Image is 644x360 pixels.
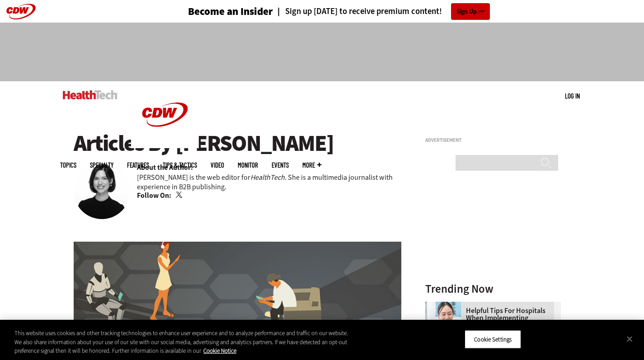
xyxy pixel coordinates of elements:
[188,6,273,17] h3: Become an Insider
[63,90,118,99] img: Home
[451,3,490,20] a: Sign Up
[74,163,130,219] img: Jordan Scott
[163,162,197,168] a: Tips & Tactics
[203,347,236,355] a: More information about your privacy
[620,329,639,349] button: Close
[425,302,461,338] img: Doctor using phone to dictate to tablet
[565,92,580,100] a: Log in
[211,162,224,168] a: Video
[90,162,113,168] span: Specialty
[60,162,76,168] span: Topics
[131,141,199,150] a: CDW
[425,302,466,309] a: Doctor using phone to dictate to tablet
[302,162,321,168] span: More
[425,146,561,259] iframe: advertisement
[137,173,402,192] p: [PERSON_NAME] is the web editor for . She is a multimedia journalist with experience in B2B publi...
[176,192,184,199] a: Twitter
[137,191,171,201] b: Follow On:
[127,162,149,168] a: Features
[238,162,258,168] a: MonITor
[565,91,580,101] div: User menu
[158,32,487,72] iframe: advertisement
[425,283,561,295] h3: Trending Now
[425,307,555,329] a: Helpful Tips for Hospitals When Implementing Microsoft Dragon Copilot
[154,6,273,17] a: Become an Insider
[465,330,521,349] button: Cookie Settings
[14,329,354,355] div: This website uses cookies and other tracking technologies to enhance user experience and to analy...
[131,81,199,148] img: Home
[273,7,442,16] a: Sign up [DATE] to receive premium content!
[272,162,289,168] a: Events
